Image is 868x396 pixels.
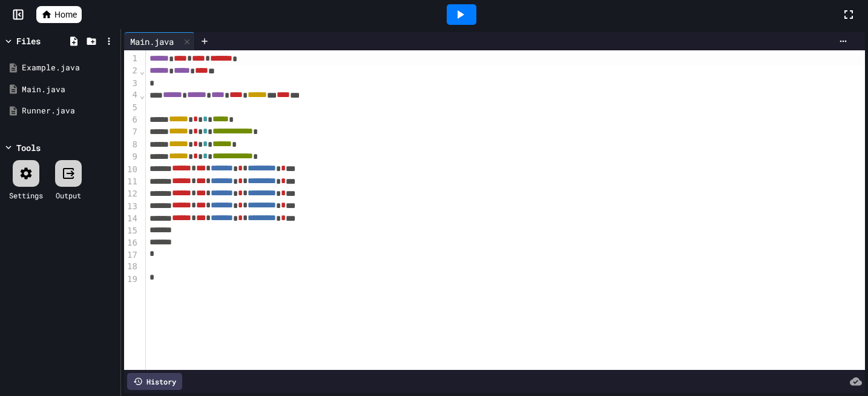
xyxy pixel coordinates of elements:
[124,114,139,126] div: 6
[124,102,139,114] div: 5
[124,151,139,163] div: 9
[36,6,82,23] a: Home
[124,32,195,50] div: Main.java
[124,126,139,138] div: 7
[124,53,139,65] div: 1
[124,261,139,273] div: 18
[124,274,139,286] div: 19
[127,373,182,390] div: History
[768,295,856,346] iframe: chat widget
[124,201,139,213] div: 13
[124,176,139,188] div: 11
[22,62,116,74] div: Example.java
[124,139,139,151] div: 8
[124,249,139,261] div: 17
[817,347,856,384] iframe: chat widget
[124,237,139,249] div: 16
[124,78,139,90] div: 3
[56,190,81,201] div: Output
[139,66,145,76] span: Fold line
[124,213,139,225] div: 14
[124,164,139,176] div: 10
[22,84,116,96] div: Main.java
[16,35,41,47] div: Files
[139,90,145,100] span: Fold line
[16,141,41,154] div: Tools
[9,190,43,201] div: Settings
[54,8,77,21] span: Home
[124,65,139,77] div: 2
[124,225,139,237] div: 15
[124,89,139,101] div: 4
[22,105,116,117] div: Runner.java
[124,188,139,200] div: 12
[124,35,180,48] div: Main.java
